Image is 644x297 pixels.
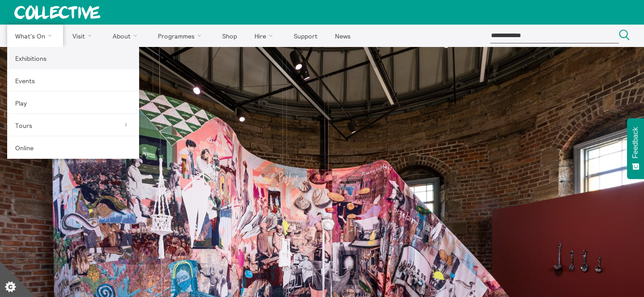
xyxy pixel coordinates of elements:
a: Programmes [150,25,213,47]
button: Feedback - Show survey [627,118,644,179]
a: Visit [65,25,103,47]
a: Support [286,25,325,47]
a: Exhibitions [7,47,139,69]
a: Shop [214,25,245,47]
a: Play [7,92,139,114]
a: About [105,25,148,47]
a: News [327,25,358,47]
span: Feedback [631,127,640,158]
a: Online [7,136,139,159]
a: Tours [7,114,139,136]
a: What's On [7,25,63,47]
a: Events [7,69,139,92]
a: Hire [247,25,284,47]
